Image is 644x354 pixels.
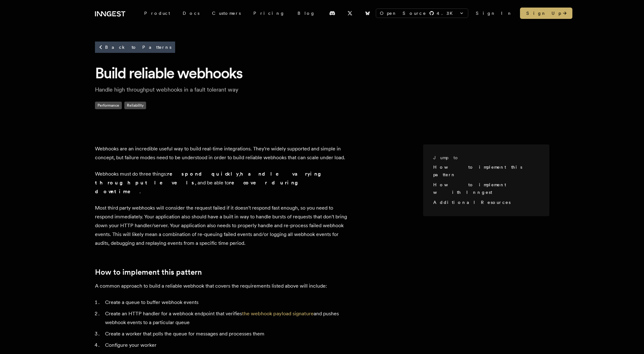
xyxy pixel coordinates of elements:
[206,8,247,19] a: Customers
[103,309,347,327] li: Create an HTTP handler for a webhook endpoint that verifies and pushes webhook events to a partic...
[103,298,347,307] li: Create a queue to buffer webhook events
[95,144,347,162] p: Webhooks are an incredible useful way to build real-time integrations. They're widely supported a...
[95,85,297,94] p: Handle high throughput webhooks in a fault tolerant way
[476,10,512,16] a: Sign In
[291,8,322,19] a: Blog
[433,200,511,205] a: Additional Resources
[361,8,375,18] a: Bluesky
[176,8,206,19] a: Docs
[520,8,572,19] a: Sign Up
[242,311,314,317] a: the webhook payload signature
[95,63,549,83] h1: Build reliable webhooks
[167,171,239,177] strong: respond quickly
[103,329,347,338] li: Create a worker that polls the queue for messages and processes them
[325,8,339,18] a: Discord
[124,102,146,109] span: Reliability
[95,42,175,53] a: Back to Patterns
[247,8,291,19] a: Pricing
[433,155,534,161] h3: Jump to
[138,8,176,19] div: Product
[343,8,357,18] a: X
[437,10,457,16] span: 4.3 K
[433,165,522,177] a: How to implement this pattern
[380,10,427,16] span: Open Source
[103,341,347,350] li: Configure your worker
[95,170,347,196] p: Webhooks must do three things: , , and be able to .
[95,102,122,109] span: Performance
[433,182,506,195] a: How to implement with Inngest
[95,268,347,277] h2: How to implement this pattern
[95,204,347,248] p: Most third party webhooks will consider the request failed if it doesn't respond fast enough, so ...
[95,282,347,290] p: A common approach to build a reliable webhook that covers the requirements listed above will incl...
